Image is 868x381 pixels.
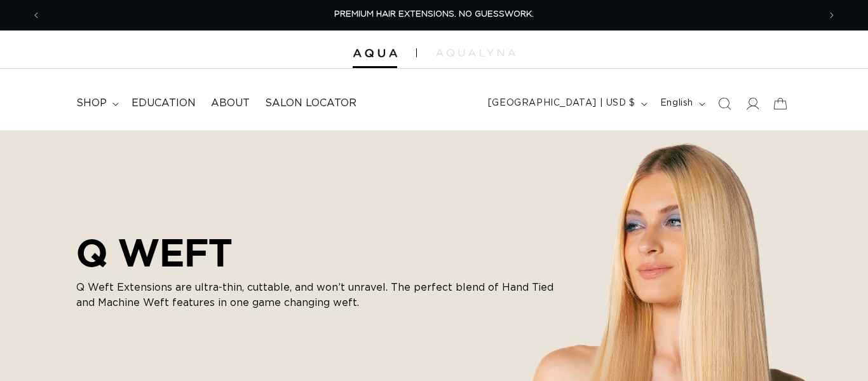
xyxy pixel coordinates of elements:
[436,49,515,57] img: aqualyna.com
[480,92,653,116] button: [GEOGRAPHIC_DATA] | USD $
[353,49,397,58] img: Aqua Hair Extensions
[211,97,250,110] span: About
[76,230,559,275] h2: Q WEFT
[653,92,710,116] button: English
[76,97,107,110] span: shop
[818,3,846,27] button: Next announcement
[22,3,50,27] button: Previous announcement
[710,90,738,118] summary: Search
[124,89,203,118] a: Education
[257,89,364,118] a: Salon Locator
[265,97,356,110] span: Salon Locator
[132,97,196,110] span: Education
[76,280,559,310] p: Q Weft Extensions are ultra-thin, cuttable, and won’t unravel. The perfect blend of Hand Tied and...
[203,89,257,118] a: About
[660,97,693,110] span: English
[488,97,635,110] span: [GEOGRAPHIC_DATA] | USD $
[69,89,124,118] summary: shop
[334,10,534,18] span: PREMIUM HAIR EXTENSIONS. NO GUESSWORK.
